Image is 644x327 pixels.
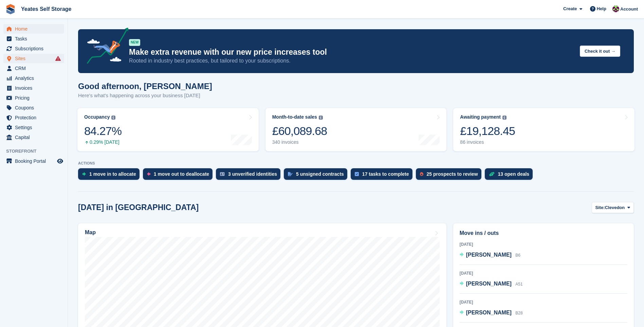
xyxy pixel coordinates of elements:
a: menu [3,83,64,93]
span: Capital [15,133,56,142]
div: £19,128.45 [460,124,515,138]
div: [DATE] [460,270,627,276]
img: stora-icon-8386f47178a22dfd0bd8f6a31ec36ba5ce8667c1dd55bd0f319d3a0aa187defe.svg [5,4,16,14]
img: prospect-51fa495bee0391a8d652442698ab0144808aea92771e9ea1ae160a38d050c398.svg [420,172,423,176]
a: 17 tasks to complete [351,168,416,183]
a: [PERSON_NAME] A51 [460,280,523,289]
img: move_outs_to_deallocate_icon-f764333ba52eb49d3ac5e1228854f67142a1ed5810a6f6cc68b1a99e826820c5.svg [147,172,150,176]
a: Yeates Self Storage [18,3,74,15]
a: menu [3,93,64,103]
img: icon-info-grey-7440780725fd019a000dd9b08b2336e03edf1995a4989e88bcd33f0948082b44.svg [111,116,115,120]
span: Clevedon [605,204,625,211]
a: menu [3,133,64,142]
img: task-75834270c22a3079a89374b754ae025e5fb1db73e45f91037f5363f120a921f8.svg [355,172,359,176]
div: 86 invoices [460,139,515,145]
h2: Move ins / outs [460,229,627,237]
a: Month-to-date sales £60,089.68 340 invoices [265,108,447,151]
a: 25 prospects to review [416,168,485,183]
a: menu [3,34,64,44]
a: 1 move in to allocate [78,168,143,183]
span: Coupons [15,103,56,113]
span: Site: [595,204,605,211]
span: B6 [515,253,520,258]
p: ACTIONS [78,161,634,166]
a: 13 open deals [485,168,536,183]
a: menu [3,103,64,113]
div: 5 unsigned contracts [296,171,344,177]
div: £60,089.68 [272,124,327,138]
div: 3 unverified identities [228,171,277,177]
div: Occupancy [84,114,110,120]
a: menu [3,113,64,122]
div: 25 prospects to review [427,171,478,177]
h1: Good afternoon, [PERSON_NAME] [78,82,212,91]
span: CRM [15,64,56,73]
a: menu [3,64,64,73]
a: menu [3,73,64,83]
span: Account [620,6,638,13]
div: 84.27% [84,124,122,138]
span: Help [597,5,606,12]
span: Analytics [15,73,56,83]
div: 17 tasks to complete [362,171,409,177]
div: 0.29% [DATE] [84,139,122,145]
div: Month-to-date sales [272,114,317,120]
button: Check it out → [580,46,620,57]
a: [PERSON_NAME] B28 [460,309,523,317]
img: icon-info-grey-7440780725fd019a000dd9b08b2336e03edf1995a4989e88bcd33f0948082b44.svg [319,116,323,120]
a: Awaiting payment £19,128.45 86 invoices [453,108,634,151]
span: Settings [15,123,56,132]
span: Subscriptions [15,44,56,53]
span: Home [15,24,56,34]
a: menu [3,54,64,63]
img: price-adjustments-announcement-icon-8257ccfd72463d97f412b2fc003d46551f7dbcb40ab6d574587a9cd5c0d94... [81,28,129,66]
a: [PERSON_NAME] B6 [460,251,520,260]
span: [PERSON_NAME] [466,310,512,315]
a: Preview store [56,157,64,165]
span: Invoices [15,83,56,93]
div: Awaiting payment [460,114,501,120]
div: NEW [129,39,140,46]
a: menu [3,123,64,132]
a: menu [3,24,64,34]
img: deal-1b604bf984904fb50ccaf53a9ad4b4a5d6e5aea283cecdc64d6e3604feb123c2.svg [489,172,495,176]
div: [DATE] [460,299,627,305]
div: 340 invoices [272,139,327,145]
span: A51 [515,282,522,287]
p: Here's what's happening across your business [DATE] [78,92,212,100]
h2: [DATE] in [GEOGRAPHIC_DATA] [78,203,199,212]
p: Make extra revenue with our new price increases tool [129,47,574,57]
span: Protection [15,113,56,122]
span: Sites [15,54,56,63]
a: 1 move out to deallocate [143,168,216,183]
div: 13 open deals [498,171,530,177]
span: Pricing [15,93,56,103]
div: 1 move out to deallocate [154,171,209,177]
span: Create [563,5,577,12]
img: move_ins_to_allocate_icon-fdf77a2bb77ea45bf5b3d319d69a93e2d87916cf1d5bf7949dd705db3b84f3ca.svg [82,172,86,176]
span: [PERSON_NAME] [466,281,512,287]
span: Storefront [6,148,68,155]
h2: Map [85,229,96,236]
p: Rooted in industry best practices, but tailored to your subscriptions. [129,57,574,65]
button: Site: Clevedon [592,202,634,213]
span: Tasks [15,34,56,44]
span: [PERSON_NAME] [466,252,512,258]
img: contract_signature_icon-13c848040528278c33f63329250d36e43548de30e8caae1d1a13099fd9432cc5.svg [288,172,293,176]
img: icon-info-grey-7440780725fd019a000dd9b08b2336e03edf1995a4989e88bcd33f0948082b44.svg [502,116,507,120]
i: Smart entry sync failures have occurred [55,56,61,61]
a: menu [3,156,64,166]
div: 1 move in to allocate [89,171,136,177]
img: Adam [612,5,619,12]
a: menu [3,44,64,53]
span: B28 [515,311,522,315]
a: Occupancy 84.27% 0.29% [DATE] [77,108,259,151]
img: verify_identity-adf6edd0f0f0b5bbfe63781bf79b02c33cf7c696d77639b501bdc392416b5a36.svg [220,172,225,176]
div: [DATE] [460,241,627,247]
a: 5 unsigned contracts [284,168,351,183]
a: 3 unverified identities [216,168,284,183]
span: Booking Portal [15,156,56,166]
